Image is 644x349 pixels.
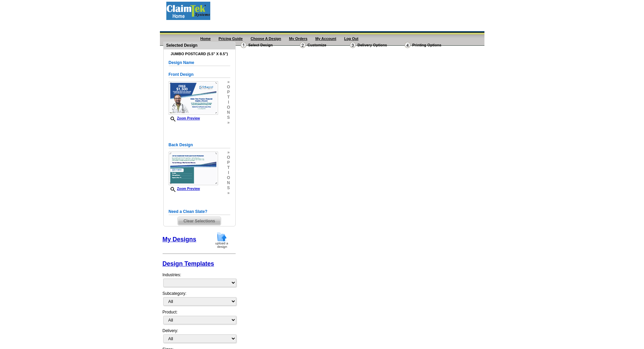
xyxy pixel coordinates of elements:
a: My Account [315,37,336,41]
img: frontsmallthumbnail.jpg [169,81,218,115]
span: n [227,180,230,186]
div: Delivery Options [349,42,404,48]
h5: Need a Clean Slate? [169,209,230,215]
h5: Design Name [169,60,230,66]
a: Pricing Guide [218,37,243,41]
div: Industries: [163,268,236,290]
span: » [227,120,230,125]
a: Design Templates [163,260,214,267]
img: Select Design [241,42,246,48]
span: o [227,175,230,180]
h4: Jumbo Postcard (5.5" x 8.5") [169,52,230,56]
span: i [227,170,230,175]
div: Subcategory: [163,290,236,309]
img: Printing Options & Summary [405,42,410,48]
a: Log Out [344,37,358,41]
span: o [227,155,230,160]
div: Select Design [240,42,299,50]
span: n [227,110,230,115]
span: t [227,165,230,170]
img: upload-design [213,232,231,249]
span: Clear Selections [178,217,221,225]
span: » [227,150,230,155]
span: » [227,191,230,196]
img: Customize [300,42,306,48]
div: Selected Design [164,42,235,48]
img: Delivery Options [350,42,356,48]
a: Home [200,37,211,41]
a: Zoom Preview [169,187,200,191]
a: Zoom Preview [169,116,200,120]
img: backsmallthumbnail.jpg [169,152,218,185]
span: t [227,95,230,100]
span: i [227,100,230,105]
div: Printing Options [404,42,464,48]
span: o [227,85,230,90]
span: p [227,160,230,165]
a: My Designs [163,236,196,243]
span: » [227,80,230,85]
div: Delivery: [163,328,236,346]
span: s [227,186,230,191]
a: Choose A Design [251,37,281,41]
h5: Front Design [169,71,230,78]
span: o [227,105,230,110]
div: Customize [299,42,349,50]
a: My Orders [289,37,307,41]
span: p [227,90,230,95]
h5: Back Design [169,142,230,148]
span: s [227,115,230,120]
div: Product: [163,309,236,328]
